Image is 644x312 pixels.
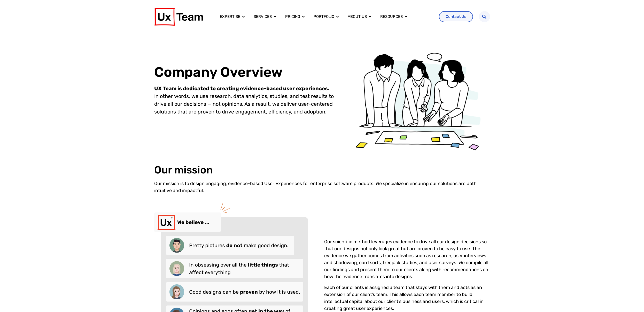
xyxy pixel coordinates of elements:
p: Our scientific method leverages evidence to drive all our design decisions so that our designs no... [324,238,490,280]
a: Portfolio [314,14,334,20]
h1: Company Overview [154,64,339,80]
strong: UX Team is dedicated to creating evidence-based user experiences. [154,85,329,92]
div: Menu Toggle [216,12,435,22]
div: Search [479,11,490,22]
a: Pricing [285,14,300,20]
h2: Our mission [154,164,213,176]
a: Services [254,14,272,20]
p: In other words, we use research, data analytics, studies, and test results to drive all our decis... [154,85,339,116]
nav: Menu [216,12,435,22]
p: Each of our clients is assigned a team that stays with them and acts as an extension of our clien... [324,284,490,312]
a: Contact Us [439,11,473,22]
p: Our mission is to design engaging, evidence-based User Experiences for enterprise software produc... [154,180,490,194]
a: Expertise [220,14,240,20]
a: About us [348,14,367,20]
span: Contact Us [446,15,466,19]
a: Resources [380,14,403,20]
img: UX Team Logo [154,8,203,26]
